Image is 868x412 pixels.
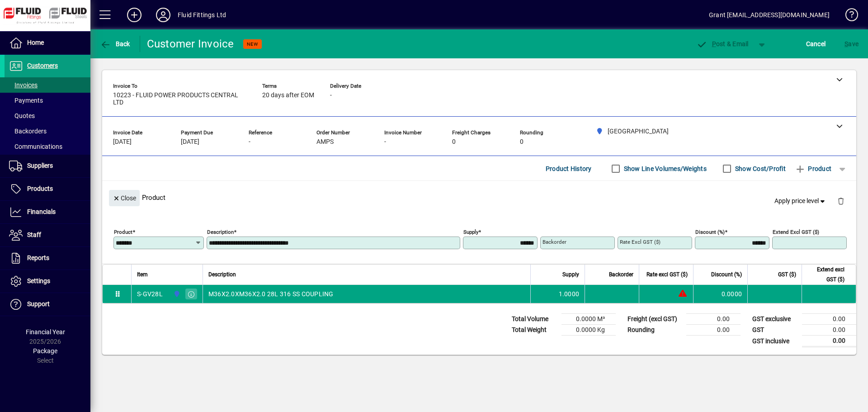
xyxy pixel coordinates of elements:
[107,194,142,202] app-page-header-button: Close
[5,224,90,246] a: Staff
[178,8,226,22] div: Fluid Fittings Ltd
[330,92,332,99] span: -
[507,325,561,336] td: Total Weight
[5,270,90,293] a: Settings
[520,138,524,146] span: 0
[806,37,826,51] span: Cancel
[646,270,688,279] span: Rate excl GST ($)
[561,314,616,325] td: 0.0000 M³
[26,328,65,336] span: Financial Year
[686,325,741,336] td: 0.00
[507,314,561,325] td: Total Volume
[114,229,132,235] mat-label: Product
[137,270,148,279] span: Item
[249,138,250,146] span: -
[802,325,856,336] td: 0.00
[5,293,90,316] a: Support
[33,347,57,355] span: Package
[9,128,47,135] span: Backorders
[623,314,686,325] td: Freight (excl GST)
[802,336,856,347] td: 0.00
[208,270,236,279] span: Description
[790,161,836,177] button: Product
[559,289,580,298] span: 1.0000
[5,155,90,177] a: Suppliers
[733,164,786,173] label: Show Cost/Profit
[27,300,50,308] span: Support
[5,123,90,139] a: Backorders
[27,208,56,215] span: Financials
[113,191,136,206] span: Close
[463,229,478,235] mat-label: Supply
[5,108,90,123] a: Quotes
[113,138,132,146] span: [DATE]
[147,37,234,51] div: Customer Invoice
[100,40,130,47] span: Back
[5,178,90,200] a: Products
[561,325,616,336] td: 0.0000 Kg
[262,92,314,99] span: 20 days after EOM
[839,2,857,31] a: Knowledge Base
[9,143,62,150] span: Communications
[5,139,90,154] a: Communications
[5,247,90,270] a: Reports
[748,336,802,347] td: GST inclusive
[149,7,178,23] button: Profile
[774,196,827,206] span: Apply price level
[208,289,334,298] span: M36X2.0XM36X2.0 28L 316 SS COUPLING
[692,36,753,52] button: Post & Email
[542,161,595,177] button: Product History
[711,270,742,279] span: Discount (%)
[171,289,181,299] span: AUCKLAND
[795,161,831,176] span: Product
[844,37,859,51] span: ave
[5,93,90,108] a: Payments
[842,36,861,52] button: Save
[748,325,802,336] td: GST
[771,193,830,209] button: Apply price level
[5,32,90,54] a: Home
[562,270,579,279] span: Supply
[623,325,686,336] td: Rounding
[316,138,334,146] span: AMPS
[137,289,163,298] div: S-GV28L
[609,270,633,279] span: Backorder
[696,40,749,47] span: ost & Email
[9,112,35,119] span: Quotes
[247,41,258,47] span: NEW
[844,40,848,47] span: S
[102,181,856,214] div: Product
[27,254,49,261] span: Reports
[709,8,830,22] div: Grant [EMAIL_ADDRESS][DOMAIN_NAME]
[830,190,852,212] button: Delete
[686,314,741,325] td: 0.00
[27,231,41,238] span: Staff
[773,229,819,235] mat-label: Extend excl GST ($)
[807,265,844,284] span: Extend excl GST ($)
[109,190,140,206] button: Close
[695,229,725,235] mat-label: Discount (%)
[802,314,856,325] td: 0.00
[27,162,53,169] span: Suppliers
[620,239,660,245] mat-label: Rate excl GST ($)
[181,138,199,146] span: [DATE]
[542,239,566,245] mat-label: Backorder
[27,39,44,46] span: Home
[452,138,456,146] span: 0
[113,92,249,106] span: 10223 - FLUID POWER PRODUCTS CENTRAL LTD
[622,164,707,173] label: Show Line Volumes/Weights
[384,138,386,146] span: -
[712,40,716,47] span: P
[27,277,50,284] span: Settings
[9,81,38,89] span: Invoices
[546,161,592,176] span: Product History
[778,270,796,279] span: GST ($)
[9,97,43,104] span: Payments
[120,7,149,23] button: Add
[5,77,90,93] a: Invoices
[5,201,90,223] a: Financials
[27,62,58,69] span: Customers
[748,314,802,325] td: GST exclusive
[804,36,828,52] button: Cancel
[830,197,852,205] app-page-header-button: Delete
